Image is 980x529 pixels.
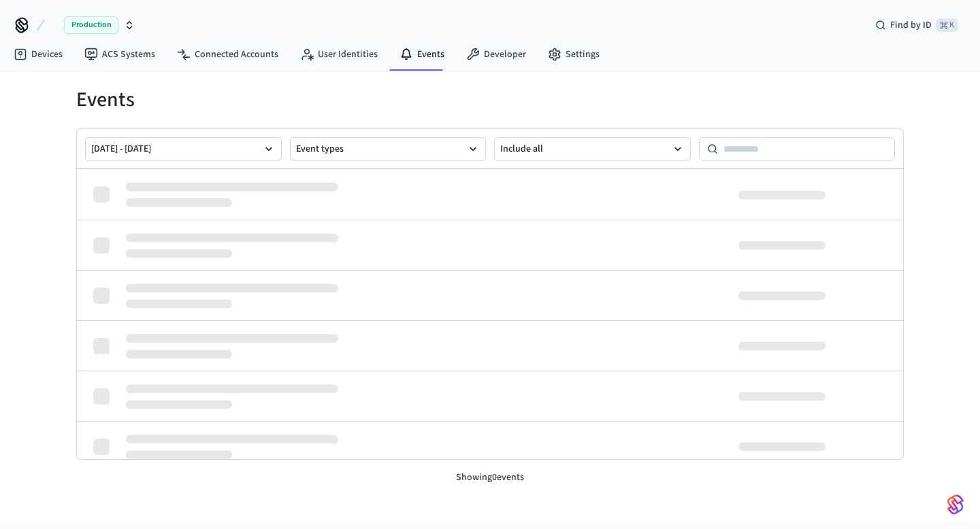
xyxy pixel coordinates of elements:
span: ⌘ K [936,18,958,32]
a: User Identities [289,42,389,67]
span: Find by ID [890,18,932,32]
button: Include all [494,137,691,160]
a: Devices [3,42,73,67]
button: Event types [290,137,487,160]
button: [DATE] - [DATE] [85,137,282,160]
img: SeamLogoGradient.69752ec5.svg [947,494,964,515]
a: Events [389,42,455,67]
p: Showing 0 events [76,471,904,485]
a: Developer [455,42,537,67]
a: Connected Accounts [166,42,289,67]
div: Find by ID⌘ K [864,13,969,37]
a: ACS Systems [73,42,166,67]
span: Production [64,16,118,34]
h1: Events [76,88,904,112]
a: Settings [537,42,610,67]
